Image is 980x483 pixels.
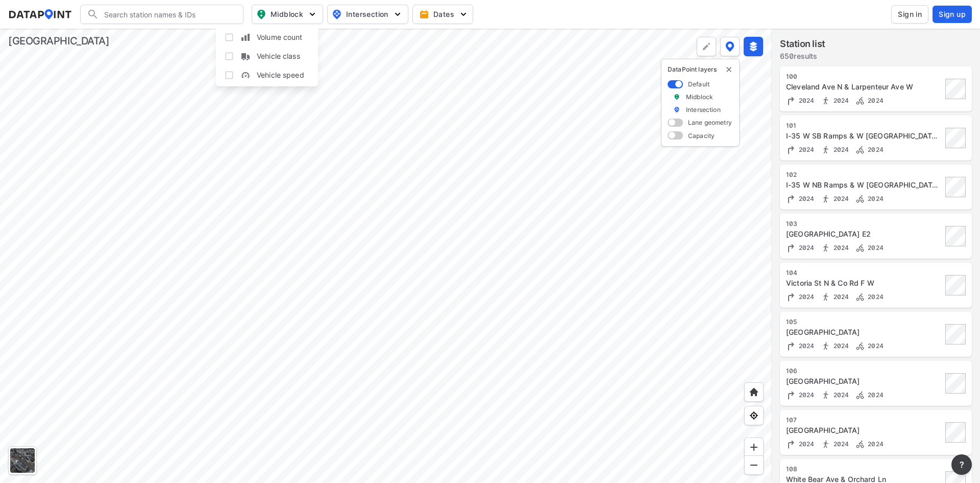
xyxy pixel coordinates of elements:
div: I-35 W NB Ramps & W County Rd E2 [786,180,942,190]
img: marker_Intersection.6861001b.svg [673,105,680,114]
img: map_pin_int.54838e6b.svg [331,8,343,20]
img: Pedestrian count [821,145,831,155]
span: 2024 [831,97,849,104]
div: Cleveland Ave N & Larpenteur Ave W [786,82,942,92]
img: Pedestrian count [821,292,831,302]
img: Bicycle count [855,145,865,155]
img: zeq5HYn9AnE9l6UmnFLPAAAAAElFTkSuQmCC [749,410,759,421]
button: Dates [412,5,473,24]
div: [GEOGRAPHIC_DATA] [8,34,109,48]
span: Vehicle class [257,51,300,61]
img: Turning count [786,439,796,449]
span: 2024 [796,440,815,448]
img: Bicycle count [855,243,865,253]
button: Sign up [933,6,972,23]
div: Cleveland Ave & W County Rd E2 [786,229,942,239]
span: 2024 [865,440,884,448]
img: Turning count [786,390,796,400]
span: 2024 [831,342,849,350]
span: Midblock [256,8,316,20]
label: Intersection [686,105,721,114]
button: delete [725,65,733,74]
div: Home [744,382,764,402]
div: 102 [786,171,942,179]
img: Pedestrian count [821,194,831,204]
div: 108 [786,465,942,473]
label: Lane geometry [688,118,732,127]
img: dataPointLogo.9353c09d.svg [8,9,72,19]
span: Sign in [898,9,922,19]
img: Bicycle count [855,390,865,400]
img: +Dz8AAAAASUVORK5CYII= [701,41,712,52]
span: 2024 [865,293,884,301]
label: Midblock [686,93,713,101]
span: Intersection [332,8,402,20]
img: Pedestrian count [821,96,831,106]
div: Old Hwy 8 NW & 10th St NW [786,376,942,386]
img: Bicycle count [855,439,865,449]
img: calendar-gold.39a51dde.svg [419,9,429,19]
img: 5YPKRKmlfpI5mqlR8AD95paCi+0kK1fRFDJSaMmawlwaeJcJwk9O2fotCW5ve9gAAAAASUVORK5CYII= [393,9,403,19]
span: 2024 [831,244,849,251]
img: Turning count [786,243,796,253]
a: Sign in [889,5,930,24]
p: DataPoint layers [668,65,733,74]
span: Vehicle speed [257,70,304,80]
img: layers-active.d9e7dc51.svg [748,41,758,52]
span: 2024 [865,244,884,251]
span: 2024 [796,391,815,399]
div: 8th Ave NW & 10th St NW [786,327,942,337]
span: 2024 [831,440,849,448]
img: data-point-layers.37681fc9.svg [725,41,734,52]
button: External layers [744,37,763,56]
span: 2024 [796,97,815,104]
button: Midblock [252,5,323,24]
img: Pedestrian count [821,439,831,449]
img: Turning count [786,96,796,106]
span: 2024 [796,293,815,301]
img: ZvzfEJKXnyWIrJytrsY285QMwk63cM6Drc+sIAAAAASUVORK5CYII= [749,442,759,452]
span: 2024 [865,342,884,350]
span: 2024 [831,391,849,399]
span: ? [958,458,966,471]
div: 107 [786,416,942,424]
img: map_pin_mid.602f9df1.svg [255,8,267,20]
span: 2024 [796,342,815,350]
img: w05fo9UQAAAAAElFTkSuQmCC [240,70,251,80]
img: Bicycle count [855,341,865,351]
span: 2024 [796,244,815,251]
img: Bicycle count [855,194,865,204]
span: Dates [421,9,467,19]
div: Zoom in [744,438,764,457]
span: 2024 [831,146,849,153]
div: 104 [786,269,942,277]
div: I-35 W SB Ramps & W County Rd E2 [786,131,942,141]
div: 106 [786,367,942,375]
span: 2024 [865,391,884,399]
div: 100 [786,73,942,81]
div: White Bear Ave & Cedar Ave [786,425,942,435]
a: Sign up [930,6,972,23]
div: 105 [786,318,942,326]
img: Pedestrian count [821,243,831,253]
img: Bicycle count [855,292,865,302]
img: Turning count [786,341,796,351]
span: 2024 [831,293,849,301]
img: Pedestrian count [821,341,831,351]
button: DataPoint layers [720,37,740,56]
div: Polygon tool [697,37,716,56]
span: 2024 [865,146,884,153]
div: View my location [744,406,764,425]
img: Bicycle count [855,96,865,106]
span: 2024 [796,195,815,202]
input: Search [99,6,237,22]
span: Volume count [257,32,303,42]
img: S3KcC2PZAAAAAElFTkSuQmCC [240,51,251,61]
img: MAAAAAElFTkSuQmCC [749,460,759,470]
img: 5YPKRKmlfpI5mqlR8AD95paCi+0kK1fRFDJSaMmawlwaeJcJwk9O2fotCW5ve9gAAAAASUVORK5CYII= [307,9,317,19]
button: Sign in [891,5,928,24]
label: Capacity [688,131,715,140]
img: close-external-leyer.3061a1c7.svg [725,65,733,74]
span: 2024 [865,97,884,104]
div: Victoria St N & Co Rd F W [786,278,942,288]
